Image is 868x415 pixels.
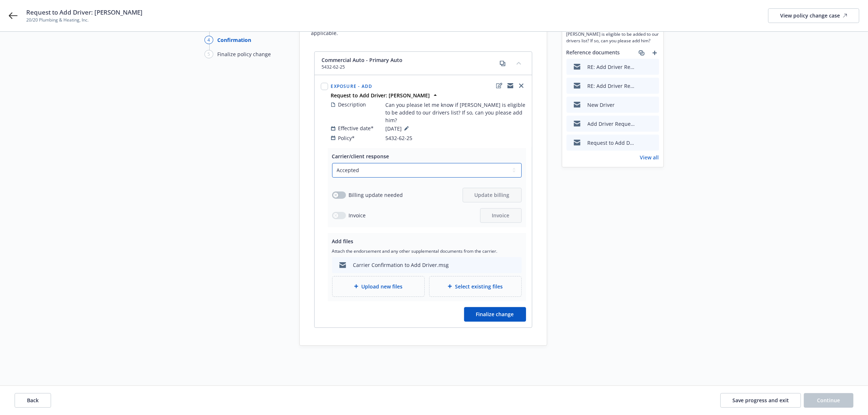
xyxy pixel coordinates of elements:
div: RE: Add Driver Request Pol #5432-62-25: [PERSON_NAME] - 20/20 Plumbing & Heating, Inc. [588,63,635,71]
button: download file [638,120,644,128]
a: copy [498,59,507,68]
span: Carrier/client response [332,153,389,160]
span: Can you please let me know if [PERSON_NAME] is eligible to be added to our drivers list? If so, c... [386,101,526,124]
span: Attach the endorsement and any other supplemental documents from the carrier. [332,248,522,254]
button: Save progress and exit [720,393,801,408]
span: 20/20 Plumbing & Heating, Inc. [26,17,143,23]
span: Description [338,101,366,108]
span: Can you please let me know if [PERSON_NAME] is eligible to be added to our drivers list? If so, c... [567,24,659,44]
span: Update billing [475,191,510,198]
span: Continue [817,397,840,404]
a: View policy change case [768,8,859,23]
span: Reference documents [567,49,620,57]
button: preview file [650,63,656,71]
div: Upload new files [332,276,425,297]
span: 5432-62-25 [322,64,403,70]
button: download file [638,139,644,147]
div: Confirmation [218,36,252,44]
button: Continue [804,393,853,408]
span: Billing update needed [349,191,403,199]
div: 5 [205,50,213,58]
div: 4 [205,36,213,44]
a: add [650,49,659,57]
div: New Driver [588,101,615,109]
button: download file [638,63,644,71]
a: copyLogging [506,81,515,90]
span: Invoice [492,212,510,219]
span: Request to Add Driver: [PERSON_NAME] [26,8,143,17]
div: Select existing files [429,276,522,297]
button: preview file [650,101,656,109]
span: Effective date* [338,124,374,132]
button: preview file [650,139,656,147]
span: Commercial Auto - Primary Auto [322,56,403,64]
button: preview file [650,82,656,90]
strong: Request to Add Driver: [PERSON_NAME] [331,92,430,99]
span: Save progress and exit [732,397,789,404]
button: Invoice [480,208,522,223]
div: RE: Add Driver Request Pol #5432-62-25: [PERSON_NAME] - 20/20 Plumbing & Heating, Inc. [588,82,635,90]
span: Upload new files [361,283,402,290]
button: download file [638,101,644,109]
div: Add Driver Request Pol #5432-62-25: [PERSON_NAME] - 20/20 Plumbing & Heating, Inc. [588,120,635,128]
span: Back [27,397,39,404]
span: Policy* [338,134,355,142]
span: Exposure - Add [331,83,373,89]
span: Select existing files [455,283,503,290]
span: Invoice [349,212,366,219]
div: Commercial Auto - Primary Auto5432-62-25copycollapse content [315,52,532,75]
span: [DATE] [386,124,411,133]
span: Add files [332,238,354,245]
button: download file [638,82,644,90]
span: 5432-62-25 [386,134,413,142]
span: Finalize change [476,311,514,318]
a: associate [637,49,646,57]
a: View all [640,154,659,161]
button: Finalize change [464,307,526,322]
div: View policy change case [780,9,847,23]
button: collapse content [513,57,525,69]
button: Update billing [463,188,522,202]
div: Request to Add Driver: [PERSON_NAME] .msg [588,139,635,147]
button: preview file [650,120,656,128]
button: Back [15,393,51,408]
a: edit [495,81,504,90]
div: Finalize policy change [218,50,271,58]
div: Carrier Confirmation to Add Driver.msg [353,261,449,269]
a: close [517,81,526,90]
